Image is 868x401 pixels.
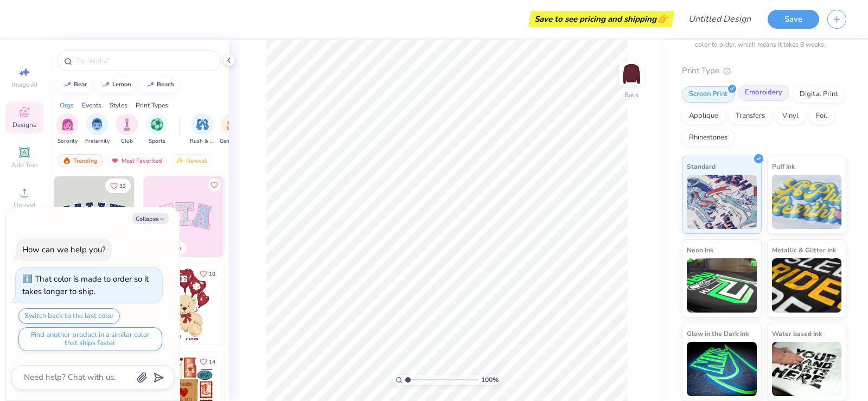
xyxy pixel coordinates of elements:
button: beach [140,77,179,93]
div: Newest [170,154,212,167]
div: Events [82,100,101,110]
span: Add Text [11,161,37,169]
img: 9980f5e8-e6a1-4b4a-8839-2b0e9349023c [144,176,224,257]
img: 3b9aba4f-e317-4aa7-a679-c95a879539bd [54,176,135,257]
div: Applique [682,108,725,124]
span: Rush & Bid [190,137,215,145]
img: Back [621,63,642,85]
img: 587403a7-0594-4a7f-b2bd-0ca67a3ff8dd [144,264,224,345]
div: Foil [809,108,834,124]
div: Embroidery [738,85,789,101]
div: Transfers [729,108,772,124]
img: edfb13fc-0e43-44eb-bea2-bf7fc0dd67f9 [134,176,214,257]
img: trend_line.gif [101,81,110,88]
div: filter for Fraternity [85,113,110,145]
button: filter button [220,113,245,145]
button: filter button [146,113,168,145]
span: Image AI [12,80,37,89]
span: Club [121,137,133,145]
span: Designs [12,120,36,129]
span: Puff Ink [772,161,795,172]
img: Newest.gif [175,157,184,164]
div: Trending [58,154,103,167]
div: Save to see pricing and shipping [531,11,672,27]
button: Save [768,10,819,29]
div: beach [157,81,174,87]
div: How can we help you? [22,244,106,255]
button: filter button [190,113,215,145]
div: lemon [112,81,131,87]
div: filter for Rush & Bid [190,113,215,145]
img: Puff Ink [772,175,842,229]
span: Game Day [220,137,245,145]
div: Print Types [136,100,168,110]
span: Neon Ink [687,244,713,256]
span: Metallic & Glitter Ink [772,244,836,256]
button: Like [105,179,131,193]
div: Digital Print [793,86,845,103]
input: Try "Alpha" [75,55,214,66]
button: Find another product in a similar color that ships faster [18,327,162,351]
div: Vinyl [775,108,806,124]
span: Water based Ink [772,328,822,339]
div: Rhinestones [682,130,735,146]
button: lemon [95,77,136,93]
div: Back [624,90,639,100]
div: Styles [110,100,127,110]
span: 100 % [481,375,499,385]
img: Standard [687,175,757,229]
button: Like [195,266,220,281]
div: filter for Game Day [220,113,245,145]
span: Fraternity [85,137,110,145]
span: 👉 [656,12,668,25]
button: filter button [85,113,110,145]
button: filter button [116,113,138,145]
div: filter for Sports [146,113,168,145]
img: trend_line.gif [146,81,155,88]
div: filter for Sorority [56,113,78,145]
button: Switch back to the last color [18,308,120,324]
div: Orgs [60,100,74,110]
img: Glow in the Dark Ink [687,342,757,396]
img: Neon Ink [687,258,757,313]
div: Print Type [682,65,846,77]
img: 5ee11766-d822-42f5-ad4e-763472bf8dcf [224,176,304,257]
span: Sports [149,137,165,145]
img: Water based Ink [772,342,842,396]
button: Like [195,354,220,369]
span: Sorority [58,137,78,145]
div: Most Favorited [106,154,167,167]
span: Glow in the Dark Ink [687,328,749,339]
img: Sports Image [151,118,163,131]
img: most_fav.gif [111,157,119,164]
img: Fraternity Image [91,118,103,131]
div: Screen Print [682,86,735,103]
button: Collapse [132,213,169,224]
img: trend_line.gif [63,81,72,88]
img: Sorority Image [61,118,74,131]
img: Rush & Bid Image [196,118,209,131]
button: filter button [56,113,78,145]
img: e74243e0-e378-47aa-a400-bc6bcb25063a [224,264,304,345]
button: bear [57,77,92,93]
span: 14 [209,359,215,365]
div: filter for Club [116,113,138,145]
img: Game Day Image [226,118,239,131]
span: Standard [687,161,716,172]
img: Metallic & Glitter Ink [772,258,842,313]
img: Club Image [121,118,133,131]
img: trending.gif [62,157,71,164]
span: 10 [209,271,215,277]
span: Upload [14,201,35,209]
div: bear [74,81,87,87]
div: That color is made to order so it takes longer to ship. [22,273,149,297]
input: Untitled Design [680,8,759,30]
div: We make this product in this color to order, which means it takes 8 weeks. [695,30,828,49]
span: 33 [119,183,126,189]
button: Like [208,179,221,192]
